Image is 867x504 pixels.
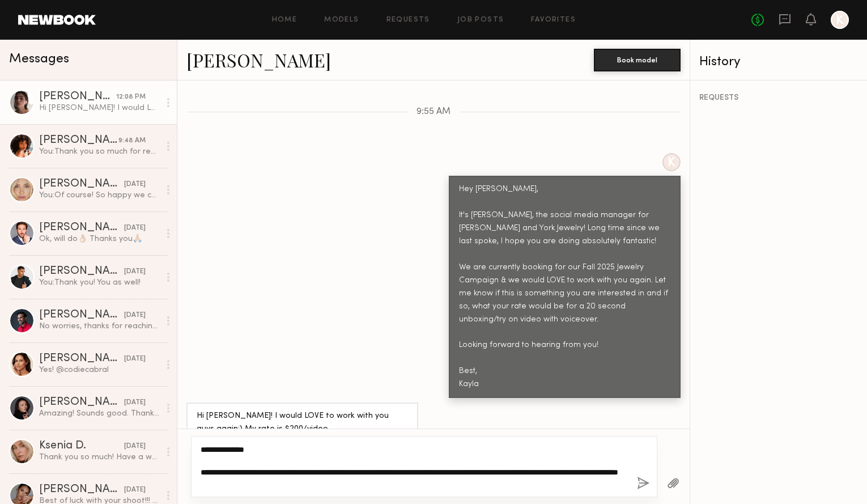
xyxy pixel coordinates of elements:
[9,53,69,66] span: Messages
[324,16,359,24] a: Models
[197,410,408,436] div: Hi [PERSON_NAME]! I would LOVE to work with you guys again:) My rate is $200/video
[124,266,146,277] div: [DATE]
[124,354,146,365] div: [DATE]
[39,484,124,495] div: [PERSON_NAME]
[124,397,146,408] div: [DATE]
[124,485,146,495] div: [DATE]
[39,397,124,408] div: [PERSON_NAME]
[124,223,146,234] div: [DATE]
[416,107,450,117] span: 9:55 AM
[699,56,858,69] div: History
[124,310,146,321] div: [DATE]
[272,16,297,24] a: Home
[594,54,681,64] a: Book model
[39,146,160,157] div: You: Thank you so much for replying & so glad to hear you’re excited to work together again! We l...
[124,441,146,452] div: [DATE]
[594,49,681,71] button: Book model
[39,266,124,277] div: [PERSON_NAME]
[831,11,849,29] a: K
[39,234,160,244] div: Ok, will do👌🏼 Thanks you🙏🏼
[699,94,858,102] div: REQUESTS
[39,190,160,201] div: You: Of course! So happy we could get this project completed & will reach out again soon for some...
[39,91,116,103] div: [PERSON_NAME]
[124,179,146,190] div: [DATE]
[39,310,124,321] div: [PERSON_NAME]
[186,48,331,72] a: [PERSON_NAME]
[39,321,160,332] div: No worries, thanks for reaching out [PERSON_NAME]
[531,16,576,24] a: Favorites
[39,441,124,452] div: Ksenia D.
[39,408,160,419] div: Amazing! Sounds good. Thank you
[39,179,124,190] div: [PERSON_NAME]
[459,183,670,391] div: Hey [PERSON_NAME], It's [PERSON_NAME], the social media manager for [PERSON_NAME] and York Jewelr...
[39,222,124,234] div: [PERSON_NAME]
[39,452,160,463] div: Thank you so much! Have a wonderful day!
[39,365,160,375] div: Yes! @codiecabral
[39,103,160,113] div: Hi [PERSON_NAME]! I would LOVE to work with you guys again:) My rate is $200/video
[118,135,146,146] div: 9:48 AM
[39,277,160,288] div: You: Thank you! You as well!
[39,135,118,146] div: [PERSON_NAME]
[116,92,146,103] div: 12:08 PM
[457,16,504,24] a: Job Posts
[39,353,124,365] div: [PERSON_NAME]
[386,16,430,24] a: Requests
